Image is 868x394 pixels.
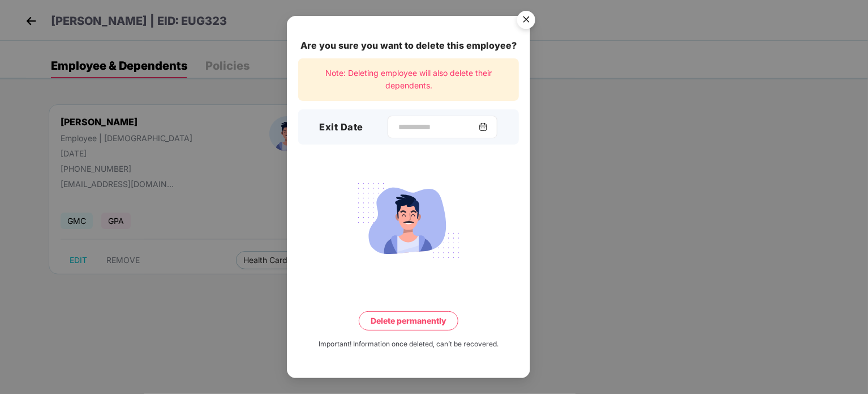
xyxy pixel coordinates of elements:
[510,6,542,37] img: svg+xml;base64,PHN2ZyB4bWxucz0iaHR0cDovL3d3dy53My5vcmcvMjAwMC9zdmciIHdpZHRoPSI1NiIgaGVpZ2h0PSI1Ni...
[479,122,488,132] img: svg+xml;base64,PHN2ZyBpZD0iQ2FsZW5kYXItMzJ4MzIiIHhtbG5zPSJodHRwOi8vd3d3LnczLm9yZy8yMDAwL3N2ZyIgd2...
[510,5,541,36] button: Close
[320,120,364,135] h3: Exit Date
[345,176,472,265] img: svg+xml;base64,PHN2ZyB4bWxucz0iaHR0cDovL3d3dy53My5vcmcvMjAwMC9zdmciIHdpZHRoPSIyMjQiIGhlaWdodD0iMT...
[359,311,458,331] button: Delete permanently
[298,58,519,101] div: Note: Deleting employee will also delete their dependents.
[298,39,519,53] div: Are you sure you want to delete this employee?
[319,339,499,350] div: Important! Information once deleted, can’t be recovered.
